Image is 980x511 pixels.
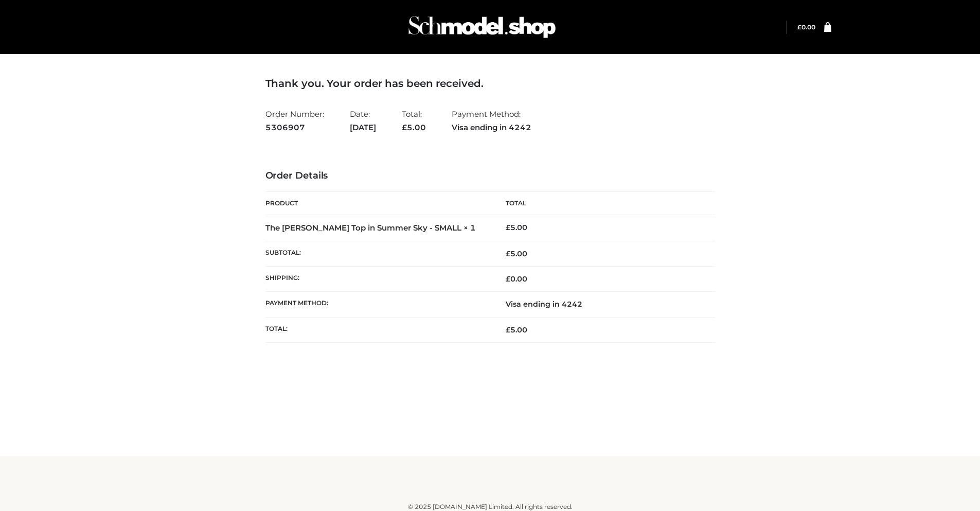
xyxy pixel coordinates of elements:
[506,223,510,232] span: £
[490,192,715,215] th: Total
[797,23,801,31] span: £
[506,325,510,334] span: £
[265,192,490,215] th: Product
[265,121,324,134] strong: 5306907
[402,105,426,136] li: Total:
[265,292,490,317] th: Payment method:
[506,249,510,258] span: £
[265,241,490,266] th: Subtotal:
[405,7,559,47] img: Schmodel Admin 964
[265,267,490,292] th: Shipping:
[402,122,426,132] span: 5.00
[490,292,715,317] td: Visa ending in 4242
[797,23,815,31] a: £0.00
[265,223,461,233] a: The [PERSON_NAME] Top in Summer Sky - SMALL
[797,23,815,31] bdi: 0.00
[464,223,476,233] strong: × 1
[452,105,531,136] li: Payment Method:
[350,105,376,136] li: Date:
[506,274,527,284] bdi: 0.00
[506,325,527,334] span: 5.00
[265,317,490,342] th: Total:
[265,170,715,182] h3: Order Details
[506,223,527,232] bdi: 5.00
[350,121,376,134] strong: [DATE]
[265,105,324,136] li: Order Number:
[506,274,510,284] span: £
[402,122,407,132] span: £
[265,77,715,90] h3: Thank you. Your order has been received.
[452,121,531,134] strong: Visa ending in 4242
[506,249,527,258] span: 5.00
